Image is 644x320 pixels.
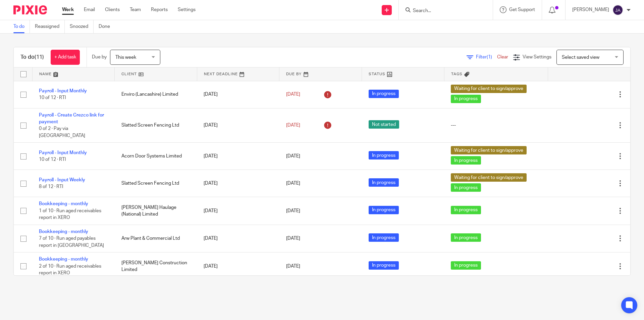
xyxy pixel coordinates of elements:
[35,20,65,33] a: Reassigned
[369,233,399,242] span: In progress
[451,183,481,192] span: In progress
[197,108,279,143] td: [DATE]
[115,55,136,60] span: This week
[369,90,399,98] span: In progress
[286,236,300,241] span: [DATE]
[35,54,44,60] span: (11)
[286,264,300,269] span: [DATE]
[39,229,88,234] a: Bookkeeping - monthly
[115,225,197,252] td: Arw Plant & Commercial Ltd
[451,72,463,76] span: Tags
[115,108,197,143] td: Slatted Screen Fencing Ltd
[286,123,300,128] span: [DATE]
[115,253,197,280] td: [PERSON_NAME] Construction Limited
[51,50,80,65] a: + Add task
[39,89,87,93] a: Payroll - Input Monthly
[115,170,197,197] td: Slatted Screen Fencing Ltd
[612,5,623,15] img: svg%3E
[451,206,481,214] span: In progress
[451,173,527,182] span: Waiting for client to sign/approve
[39,264,101,276] span: 2 of 10 · Run aged receivables report in XERO
[369,178,399,187] span: In progress
[369,120,399,129] span: Not started
[509,7,535,12] span: Get Support
[39,184,63,189] span: 8 of 12 · RTI
[451,233,481,242] span: In progress
[197,143,279,170] td: [DATE]
[523,55,551,59] span: View Settings
[286,154,300,158] span: [DATE]
[487,55,492,59] span: (1)
[20,54,44,61] h1: To do
[197,225,279,252] td: [DATE]
[451,85,527,93] span: Waiting for client to sign/approve
[451,95,481,103] span: In progress
[115,143,197,170] td: Acorn Door Systems Limited
[369,151,399,159] span: In progress
[286,209,300,213] span: [DATE]
[451,261,481,270] span: In progress
[39,113,104,124] a: Payroll - Create Crezco link for payment
[13,20,30,33] a: To do
[39,236,104,248] span: 7 of 10 · Run aged payables report in [GEOGRAPHIC_DATA]
[151,6,168,13] a: Reports
[286,92,300,97] span: [DATE]
[39,178,85,182] a: Payroll - Input Weekly
[39,150,87,155] a: Payroll - Input Monthly
[39,257,88,262] a: Bookkeeping - monthly
[197,81,279,108] td: [DATE]
[476,55,497,59] span: Filter
[84,6,95,13] a: Email
[497,55,508,59] a: Clear
[451,156,481,165] span: In progress
[130,6,141,13] a: Team
[39,209,101,220] span: 1 of 10 · Run aged receivables report in XERO
[562,55,599,60] span: Select saved view
[39,96,66,100] span: 10 of 12 · RTI
[197,253,279,280] td: [DATE]
[572,6,609,13] p: [PERSON_NAME]
[39,157,66,162] span: 10 of 12 · RTI
[115,81,197,108] td: Enviro (Lancashire) Limited
[39,201,88,206] a: Bookkeeping - monthly
[92,54,107,60] p: Due by
[197,170,279,197] td: [DATE]
[369,261,399,270] span: In progress
[39,126,85,138] span: 0 of 2 · Pay via [GEOGRAPHIC_DATA]
[105,6,120,13] a: Clients
[197,197,279,225] td: [DATE]
[286,181,300,186] span: [DATE]
[13,5,47,14] img: Pixie
[70,20,94,33] a: Snoozed
[451,146,527,154] span: Waiting for client to sign/approve
[62,6,74,13] a: Work
[178,6,196,13] a: Settings
[369,206,399,214] span: In progress
[451,122,541,129] div: ---
[99,20,115,33] a: Done
[115,197,197,225] td: [PERSON_NAME] Haulage (National) Limited
[412,8,473,14] input: Search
